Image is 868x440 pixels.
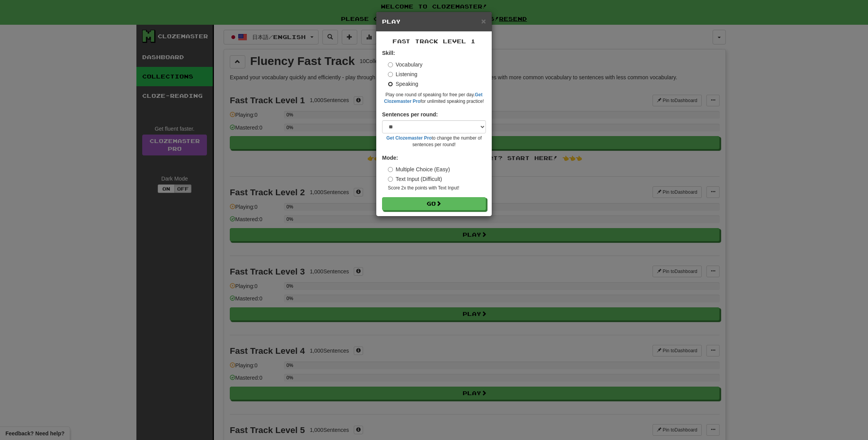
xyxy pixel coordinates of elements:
label: Sentences per round: [382,111,438,118]
label: Text Input (Difficult) [388,175,442,183]
small: to change the number of sentences per round! [382,135,486,148]
small: Play one round of speaking for free per day. for unlimited speaking practice! [382,92,486,105]
span: Fast Track Level 1 [393,38,475,44]
button: Close [481,17,486,25]
small: Score 2x the points with Text Input ! [388,185,486,191]
button: Go [382,197,486,210]
input: Multiple Choice (Easy) [388,167,393,172]
label: Vocabulary [388,61,422,68]
span: × [481,17,486,26]
input: Listening [388,72,393,77]
strong: Skill: [382,50,395,56]
label: Multiple Choice (Easy) [388,165,450,173]
input: Vocabulary [388,62,393,67]
input: Speaking [388,82,393,87]
strong: Mode: [382,155,398,161]
input: Text Input (Difficult) [388,177,393,182]
label: Listening [388,70,417,78]
h5: Play [382,18,486,26]
a: Get Clozemaster Pro [386,135,432,141]
label: Speaking [388,80,418,88]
